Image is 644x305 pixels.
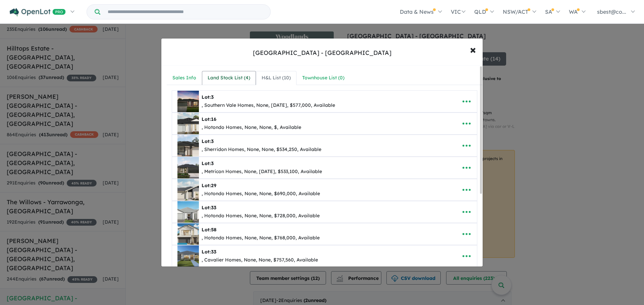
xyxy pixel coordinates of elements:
[211,138,214,144] span: 3
[202,124,301,132] div: , Hotondo Homes, None, None, $, Available
[177,223,199,245] img: Woodlands%20Estate%20-%20Nagambie%20-%20Lot%2058___1754960769.png
[202,94,214,100] b: Lot:
[10,8,66,16] img: Openlot PRO Logo White
[177,157,199,178] img: Woodlands%20Estate%20-%20Nagambie%20-%20Lot%203___1733285175.jpg
[211,205,216,211] span: 33
[177,91,199,112] img: Woodlands%20Estate%20-%20Nagambie%20-%20Lot%203___1727841643.jpg
[211,182,216,188] span: 29
[208,74,250,82] div: Land Stock List ( 4 )
[597,8,626,15] span: sbest@co...
[202,227,216,233] b: Lot:
[202,182,216,188] b: Lot:
[172,74,196,82] div: Sales Info
[202,138,214,144] b: Lot:
[253,49,391,57] div: [GEOGRAPHIC_DATA] - [GEOGRAPHIC_DATA]
[302,74,344,82] div: Townhouse List ( 0 )
[211,227,216,233] span: 58
[211,116,216,122] span: 16
[202,168,322,176] div: , Metricon Homes, None, [DATE], $533,100, Available
[202,116,216,122] b: Lot:
[202,160,214,166] b: Lot:
[177,179,199,201] img: Woodlands%20Estate%20-%20Nagambie%20-%20Lot%2029___1754960652.png
[202,205,216,211] b: Lot:
[202,249,216,255] b: Lot:
[177,201,199,223] img: Woodlands%20Estate%20-%20Nagambie%20-%20Lot%2033___1754960713.png
[211,249,216,255] span: 33
[470,42,476,57] span: ×
[202,190,320,198] div: , Hotondo Homes, None, None, $690,000, Available
[202,234,320,242] div: , Hotondo Homes, None, None, $768,000, Available
[211,160,214,166] span: 3
[202,256,318,264] div: , Cavalier Homes, None, None, $757,560, Available
[102,5,269,19] input: Try estate name, suburb, builder or developer
[202,212,320,220] div: , Hotondo Homes, None, None, $728,000, Available
[202,101,335,109] div: , Southern Vale Homes, None, [DATE], $577,000, Available
[177,245,199,267] img: Woodlands%20Estate%20-%20Nagambie%20-%20Lot%2033___1755232569.png
[177,113,199,134] img: Woodlands%20Estate%20-%20Nagambie%20-%20Lot%2016___1749090957.png
[177,135,199,156] img: Woodlands%20Estate%20-%20Nagambie%20-%20Lot%203___1749090958.png
[211,94,214,100] span: 3
[262,74,291,82] div: H&L List ( 10 )
[202,146,321,154] div: , Sherridon Homes, None, None, $534,250, Available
